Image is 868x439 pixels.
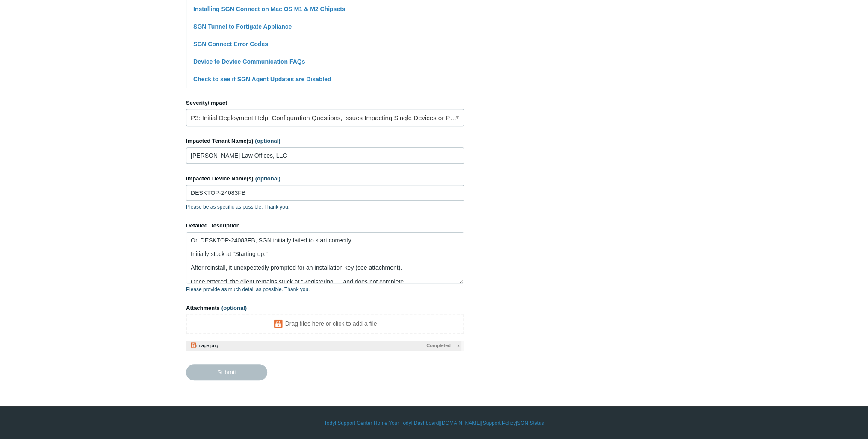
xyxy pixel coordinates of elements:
label: Impacted Tenant Name(s) [186,137,464,145]
a: Todyl Support Center Home [324,419,387,427]
span: x [457,342,460,349]
span: (optional) [221,305,247,311]
a: Check to see if SGN Agent Updates are Disabled [193,76,331,82]
a: Support Policy [483,419,516,427]
a: Your Todyl Dashboard [389,419,439,427]
a: SGN Connect Error Codes [193,41,268,47]
a: P3: Initial Deployment Help, Configuration Questions, Issues Impacting Single Devices or Past Out... [186,109,464,126]
a: Installing SGN Connect on Mac OS M1 & M2 Chipsets [193,6,345,12]
label: Severity/Impact [186,99,464,107]
input: Submit [186,364,267,380]
label: Attachments [186,304,464,312]
a: SGN Tunnel to Fortigate Appliance [193,23,292,30]
p: Please provide as much detail as possible. Thank you. [186,286,464,293]
span: Completed [426,342,451,349]
a: SGN Status [517,419,544,427]
a: Device to Device Communication FAQs [193,58,305,65]
div: | | | | [186,419,682,427]
span: (optional) [255,175,280,182]
label: Detailed Description [186,221,464,230]
p: Please be as specific as possible. Thank you. [186,203,464,211]
a: [DOMAIN_NAME] [440,419,481,427]
label: Impacted Device Name(s) [186,174,464,183]
span: (optional) [255,138,280,144]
